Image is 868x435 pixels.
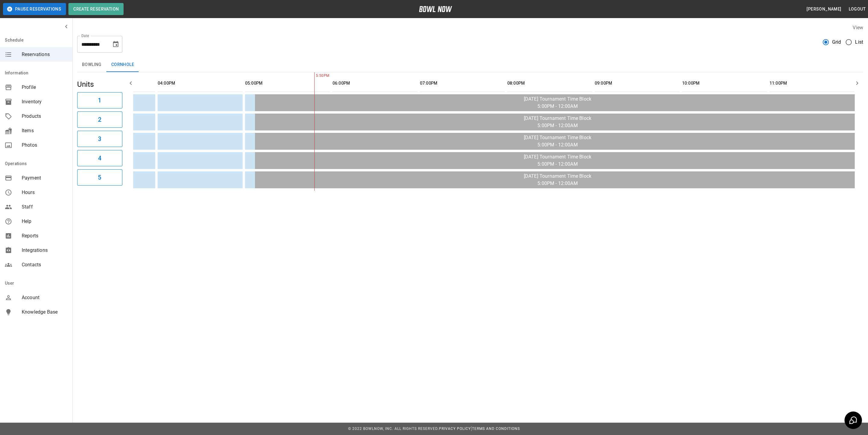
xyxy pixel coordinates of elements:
span: Hours [22,189,68,196]
button: Logout [846,4,868,15]
h5: Units [77,80,122,89]
span: Products [22,113,68,120]
button: [PERSON_NAME] [804,4,844,15]
h6: 2 [98,115,101,124]
h6: 4 [98,153,101,163]
span: Help [22,218,68,225]
button: Create Reservation [68,3,124,15]
span: List [855,39,863,46]
h6: 5 [98,173,101,182]
button: Cornhole [106,58,139,72]
span: Profile [22,84,68,91]
span: Contacts [22,261,68,268]
span: Grid [832,39,841,46]
span: Payment [22,174,68,182]
button: Pause Reservations [3,3,66,15]
button: 2 [77,111,122,128]
span: Integrations [22,247,68,254]
span: Knowledge Base [22,308,68,316]
button: Bowling [77,58,106,72]
img: logo [419,6,452,12]
span: Staff [22,203,68,211]
button: 3 [77,131,122,147]
span: Reports [22,232,68,239]
h6: 3 [98,134,101,144]
button: 5 [77,169,122,186]
h6: 1 [98,95,101,105]
button: Choose date, selected date is Sep 27, 2025 [110,38,122,50]
button: 4 [77,150,122,166]
span: Reservations [22,51,68,58]
span: Inventory [22,98,68,105]
span: Account [22,294,68,301]
span: 5:50PM [314,73,316,79]
span: Photos [22,142,68,149]
button: 1 [77,92,122,108]
div: inventory tabs [77,58,863,72]
label: View [853,25,863,30]
a: Terms and Conditions [472,427,520,431]
span: Items [22,127,68,134]
a: Privacy Policy [439,427,471,431]
span: © 2022 BowlNow, Inc. All Rights Reserved. [348,427,439,431]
